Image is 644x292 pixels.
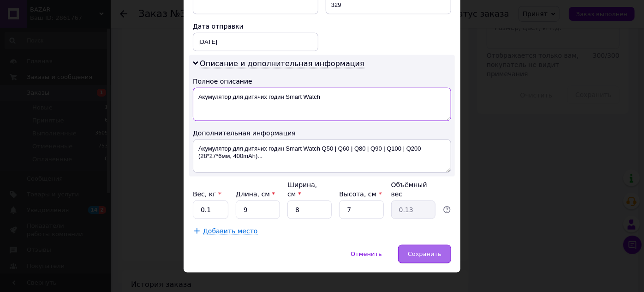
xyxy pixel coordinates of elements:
label: Высота, см [339,190,382,198]
span: Отменить [351,250,382,257]
span: Описание и дополнительная информация [200,59,364,68]
span: Сохранить [408,250,441,257]
div: Объёмный вес [391,180,435,199]
textarea: Акумулятор для дитячих годин Smart Watch [193,88,451,121]
label: Длина, см [236,190,275,198]
div: Дата отправки [193,22,318,31]
label: Ширина, см [287,181,317,198]
div: Дополнительная информация [193,128,451,138]
div: Полное описание [193,77,451,86]
span: Добавить место [203,227,258,235]
label: Вес, кг [193,190,221,198]
textarea: Акумулятор для дитячих годин Smart Watch Q50 | Q60 | Q80 | Q90 | Q100 | Q200 (28*27*6мм, 400mAh)... [193,140,451,173]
